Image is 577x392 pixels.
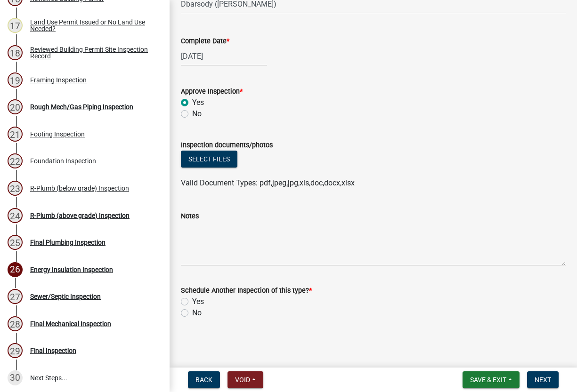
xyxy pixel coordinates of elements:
div: Footing Inspection [30,131,85,137]
div: 30 [8,370,23,385]
div: Reviewed Building Permit Site Inspection Record [30,46,154,59]
button: Save & Exit [463,371,520,388]
label: No [192,108,202,120]
div: 21 [8,127,23,142]
input: mm/dd/yyyy [181,47,267,66]
div: 29 [8,343,23,358]
div: 23 [8,181,23,196]
div: 20 [8,99,23,114]
label: No [192,307,202,319]
div: 28 [8,316,23,331]
div: 26 [8,262,23,277]
label: Complete Date [181,38,229,45]
label: Notes [181,213,199,220]
div: Framing Inspection [30,77,87,83]
div: Energy Insulation Inspection [30,266,113,273]
div: Rough Mech/Gas Piping Inspection [30,104,133,110]
div: 25 [8,235,23,250]
div: 17 [8,18,23,33]
div: Final Inspection [30,347,76,354]
span: Void [235,376,250,384]
div: 24 [8,208,23,223]
span: Valid Document Types: pdf,jpeg,jpg,xls,doc,docx,xlsx [181,178,355,187]
div: 18 [8,45,23,60]
button: Select files [181,151,237,168]
button: Void [228,371,263,388]
span: Back [195,376,212,384]
div: R-Plumb (above grade) Inspection [30,212,130,219]
label: Inspection documents/photos [181,142,273,149]
div: Final Mechanical Inspection [30,320,111,327]
label: Yes [192,296,204,307]
div: 27 [8,289,23,304]
button: Back [188,371,220,388]
div: Sewer/Septic Inspection [30,293,101,300]
label: Approve Inspection [181,88,243,95]
div: 22 [8,153,23,168]
button: Next [527,371,559,388]
span: Next [535,376,551,384]
div: R-Plumb (below grade) Inspection [30,185,129,192]
div: Final Plumbing Inspection [30,239,106,246]
label: Yes [192,97,204,108]
span: Save & Exit [470,376,506,384]
div: Land Use Permit Issued or No Land Use Needed? [30,19,154,32]
label: Schedule Another Inspection of this type? [181,288,312,294]
div: 19 [8,72,23,88]
div: Foundation Inspection [30,158,96,164]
